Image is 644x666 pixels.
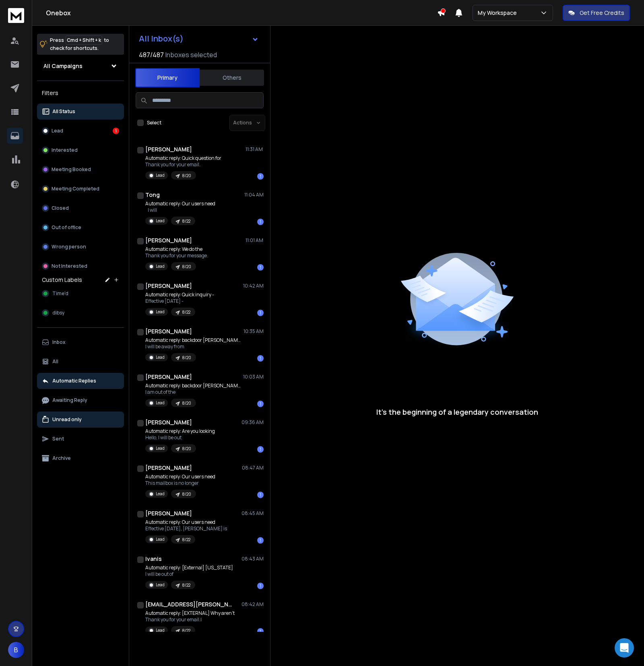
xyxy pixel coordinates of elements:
h1: Tong [145,191,160,199]
p: Automatic reply: Our users need [145,474,215,480]
p: Interested [52,147,78,153]
p: 08:42 AM [242,601,264,608]
p: Automatic reply: We do the [145,246,208,252]
p: 08:45 AM [242,510,264,517]
p: Inbox [52,339,66,345]
h1: [PERSON_NAME] [145,282,192,290]
h1: [PERSON_NAME] [145,509,192,517]
button: Not Interested [37,258,124,274]
h1: All Campaigns [43,62,83,70]
p: Effective [DATE], [PERSON_NAME] is [145,525,227,532]
button: B [8,642,24,658]
p: Archive [52,455,71,461]
button: All Inbox(s) [132,31,265,47]
h1: [PERSON_NAME] [145,327,192,335]
span: Time'd [52,290,68,297]
p: Lead [156,582,165,588]
div: 1 [257,173,264,180]
h1: [PERSON_NAME] [145,418,192,426]
p: 08:47 AM [242,465,264,471]
p: 11:04 AM [244,192,264,198]
p: Thank you for your email.I [145,616,235,623]
p: Meeting Completed [52,186,99,192]
div: 1 [257,583,264,589]
p: 10:35 AM [244,328,264,335]
p: Automatic reply: Are you looking [145,428,215,434]
h1: [PERSON_NAME] [145,373,192,381]
div: 1 [257,401,264,407]
div: 1 [257,355,264,362]
p: Automatic reply: Our users need [145,519,227,525]
p: Lead [156,218,165,224]
button: Out of office [37,219,124,236]
p: Lead [156,536,165,542]
h3: Filters [37,87,124,99]
h3: Inboxes selected [165,50,217,60]
button: All Campaigns [37,58,124,74]
p: 10:42 AM [243,283,264,289]
p: Get Free Credits [580,9,624,17]
p: Hello, I will be out [145,434,215,441]
button: Lead1 [37,123,124,139]
p: 8/20 [182,446,191,452]
p: All [52,358,58,365]
p: Automatic reply: [EXTERNAL] Why aren't [145,610,235,616]
h1: [PERSON_NAME] [145,145,192,153]
p: 8/20 [182,355,191,361]
p: Automatic reply: Quick question for [145,155,221,161]
p: Press to check for shortcuts. [50,36,109,52]
button: Get Free Credits [563,5,630,21]
h1: Onebox [46,8,437,18]
div: 1 [257,628,264,635]
p: Lead [156,354,165,360]
span: dibsy [52,310,64,316]
p: 8/22 [182,537,190,543]
button: Interested [37,142,124,158]
div: 1 [113,128,119,134]
button: Sent [37,431,124,447]
div: 1 [257,219,264,225]
button: Archive [37,450,124,466]
p: 8/22 [182,309,190,315]
p: Wrong person [52,244,86,250]
p: Automatic reply: Our users need [145,201,215,207]
p: This mailbox is no longer [145,480,215,486]
button: Time'd [37,285,124,302]
h1: [PERSON_NAME] [145,464,192,472]
h3: Custom Labels [42,276,82,284]
div: Open Intercom Messenger [615,638,634,658]
p: 8/20 [182,264,191,270]
p: I will be away from [145,343,242,350]
p: 11:31 AM [246,146,264,153]
p: Unread only [52,416,82,423]
p: Lead [156,309,165,315]
p: Automatic reply: Quick inquiry - [145,292,214,298]
p: Thank you for your message. [145,252,208,259]
label: Select [147,120,161,126]
p: Automatic reply: [External] [US_STATE] [145,565,233,571]
p: Not Interested [52,263,87,269]
p: 11:01 AM [246,237,264,244]
div: 1 [257,264,264,271]
button: Meeting Booked [37,161,124,178]
button: Others [200,69,264,87]
button: Meeting Completed [37,181,124,197]
p: Automatic reply: backdoor [PERSON_NAME]? [145,383,242,389]
p: Thank you for your email. [145,161,221,168]
div: 1 [257,537,264,544]
p: 09:36 AM [242,419,264,426]
p: Automatic Replies [52,378,96,384]
span: Cmd + Shift + k [66,35,102,45]
button: All [37,354,124,370]
p: I am out of the [145,389,242,395]
p: Closed [52,205,69,211]
button: Inbox [37,334,124,350]
p: 8/22 [182,218,190,224]
button: Wrong person [37,239,124,255]
div: 1 [257,310,264,316]
p: Sent [52,436,64,442]
p: All Status [52,108,75,115]
p: Awaiting Reply [52,397,87,403]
